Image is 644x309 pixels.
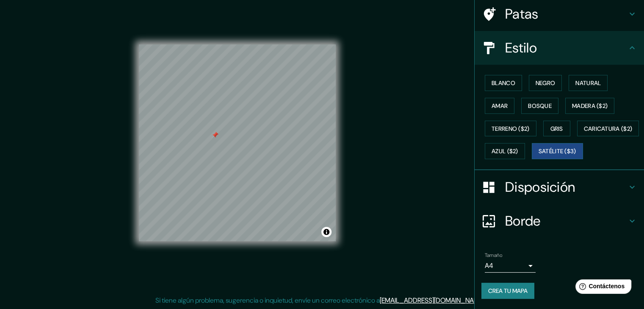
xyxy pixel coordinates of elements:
[488,287,528,295] font: Crea tu mapa
[485,98,514,114] button: Amar
[532,143,583,159] button: Satélite ($3)
[536,79,556,87] font: Negro
[485,143,525,159] button: Azul ($2)
[505,5,539,23] font: Patas
[492,79,515,87] font: Blanco
[575,79,601,87] font: Natural
[481,283,534,299] button: Crea tu mapa
[475,31,644,65] div: Estilo
[569,276,635,300] iframe: Lanzador de widgets de ayuda
[521,98,558,114] button: Bosque
[475,204,644,238] div: Borde
[155,296,380,305] font: Si tiene algún problema, sugerencia o inquietud, envíe un correo electrónico a
[492,102,508,110] font: Amar
[485,261,493,270] font: A4
[543,121,570,137] button: Gris
[550,125,563,132] font: Gris
[572,102,608,110] font: Madera ($2)
[539,148,576,155] font: Satélite ($3)
[584,125,633,132] font: Caricatura ($2)
[380,296,484,305] a: [EMAIL_ADDRESS][DOMAIN_NAME]
[505,39,537,57] font: Estilo
[485,259,536,273] div: A4
[492,148,518,155] font: Azul ($2)
[577,121,639,137] button: Caricatura ($2)
[569,75,608,91] button: Natural
[139,44,336,241] canvas: Mapa
[529,75,562,91] button: Negro
[505,178,575,196] font: Disposición
[485,75,522,91] button: Blanco
[492,125,530,132] font: Terreno ($2)
[485,252,502,259] font: Tamaño
[321,227,332,237] button: Activar o desactivar atribución
[565,98,614,114] button: Madera ($2)
[505,212,541,230] font: Borde
[528,102,552,110] font: Bosque
[485,121,536,137] button: Terreno ($2)
[475,170,644,204] div: Disposición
